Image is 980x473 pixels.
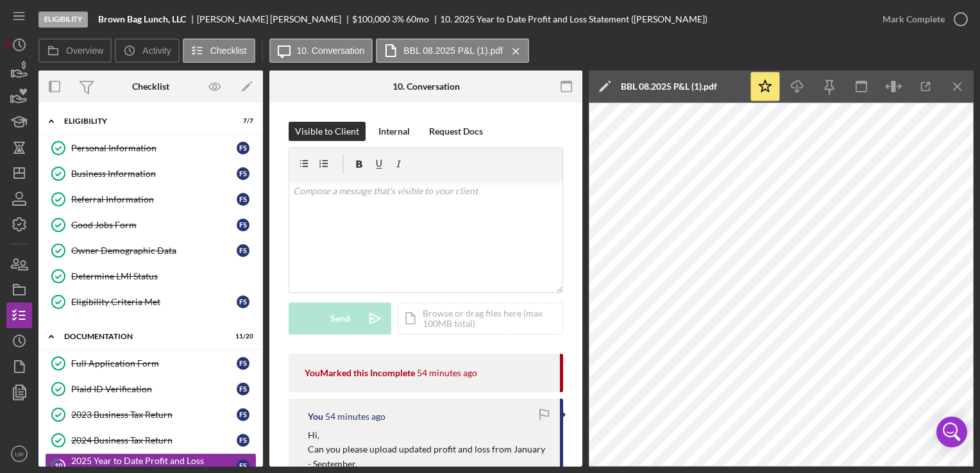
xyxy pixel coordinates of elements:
div: Open Intercom Messenger [936,417,967,447]
div: Checklist [132,81,169,92]
div: Eligibility [64,117,221,125]
button: Checklist [183,38,255,63]
div: 60 mo [406,14,429,24]
div: Internal [378,122,410,141]
a: Owner Demographic DataFS [45,238,257,263]
div: 2023 Business Tax Return [71,410,237,420]
button: Request Docs [423,122,489,141]
a: Good Jobs FormFS [45,212,257,238]
div: Referral Information [71,194,237,204]
span: $100,000 [352,13,390,24]
a: Plaid ID VerificationFS [45,376,257,402]
a: Determine LMI Status [45,263,257,289]
div: Mark Complete [883,6,945,32]
label: Checklist [210,46,247,56]
button: BBL 08.2025 P&L (1).pdf [376,38,529,63]
div: Determine LMI Status [71,271,256,281]
button: Visible to Client [289,122,366,141]
div: 10. 2025 Year to Date Profit and Loss Statement ([PERSON_NAME]) [440,14,707,24]
label: 10. Conversation [297,46,365,56]
p: Can you please upload updated profit and loss from January - September. [308,442,547,471]
div: Owner Demographic Data [71,245,237,256]
div: Request Docs [429,122,483,141]
div: 2024 Business Tax Return [71,435,237,445]
button: Send [289,303,391,335]
button: Overview [38,38,112,63]
div: Send [330,303,350,335]
div: F S [237,460,249,472]
div: F S [237,193,249,206]
div: Eligibility Criteria Met [71,297,237,307]
button: Activity [115,38,179,63]
div: F S [237,357,249,370]
p: Hi, [308,428,547,442]
div: Personal Information [71,143,237,153]
div: 11 / 20 [230,333,253,340]
tspan: 10 [55,461,63,470]
label: Overview [66,46,103,56]
div: F S [237,167,249,180]
button: 10. Conversation [269,38,373,63]
a: Business InformationFS [45,161,257,187]
button: Internal [372,122,416,141]
div: 3 % [392,14,404,24]
div: Visible to Client [295,122,359,141]
div: 10. Conversation [393,81,460,92]
time: 2025-10-13 18:07 [417,368,477,378]
div: Plaid ID Verification [71,384,237,394]
div: BBL 08.2025 P&L (1).pdf [621,81,717,92]
div: [PERSON_NAME] [PERSON_NAME] [197,14,352,24]
div: F S [237,295,249,308]
div: F S [237,244,249,257]
div: F S [237,408,249,421]
time: 2025-10-13 18:07 [325,411,385,422]
text: LW [15,451,24,458]
div: Good Jobs Form [71,220,237,230]
b: Brown Bag Lunch, LLC [98,14,186,24]
div: Full Application Form [71,358,237,369]
div: Business Information [71,169,237,179]
label: Activity [142,46,171,56]
div: You [308,411,323,422]
div: Documentation [64,333,221,340]
div: F S [237,434,249,447]
button: Mark Complete [870,6,974,32]
button: LW [6,441,32,467]
div: F S [237,142,249,154]
div: You Marked this Incomplete [305,368,415,378]
a: Personal InformationFS [45,135,257,161]
a: 2023 Business Tax ReturnFS [45,402,257,427]
a: Full Application FormFS [45,351,257,376]
div: Eligibility [38,12,88,28]
a: 2024 Business Tax ReturnFS [45,427,257,453]
div: F S [237,219,249,231]
a: Referral InformationFS [45,187,257,212]
label: BBL 08.2025 P&L (1).pdf [403,46,503,56]
div: F S [237,383,249,395]
a: Eligibility Criteria MetFS [45,289,257,315]
div: 7 / 7 [230,117,253,125]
